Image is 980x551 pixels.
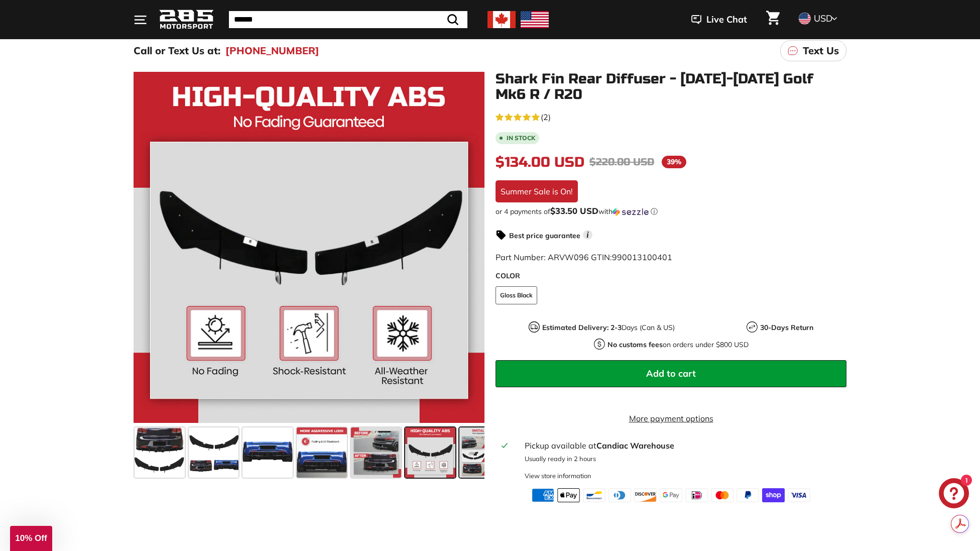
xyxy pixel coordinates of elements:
img: discover [634,488,657,502]
div: 10% Off [10,526,52,551]
img: apple_pay [557,488,580,502]
span: $33.50 USD [550,205,598,216]
span: $220.00 USD [589,156,654,168]
button: Add to cart [496,360,846,387]
strong: 30-Days Return [760,323,813,332]
strong: No customs fees [607,340,663,349]
button: Live Chat [678,7,760,32]
img: google_pay [660,488,682,502]
img: shopify_pay [762,488,785,502]
p: Text Us [803,43,839,58]
img: paypal [737,488,759,502]
span: 39% [662,156,686,168]
p: Days (Can & US) [542,322,675,333]
img: Logo_285_Motorsport_areodynamics_components [159,8,214,32]
strong: Estimated Delivery: 2-3 [542,323,622,332]
label: COLOR [496,271,846,281]
a: Text Us [780,40,846,61]
span: 10% Off [15,533,47,543]
span: $134.00 USD [496,154,584,171]
div: Pickup available at [525,439,840,452]
h1: Shark Fin Rear Diffuser - [DATE]-[DATE] Golf Mk6 R / R20 [496,71,846,102]
p: Usually ready in 2 hours [525,454,840,464]
span: USD [814,13,832,24]
div: or 4 payments of with [496,206,846,216]
a: 5.0 rating (2 votes) [496,110,846,123]
p: Call or Text Us at: [134,43,220,58]
a: Cart [760,3,786,37]
span: (2) [541,111,551,123]
span: Add to cart [646,368,696,379]
img: Sezzle [612,207,649,216]
input: Search [229,11,467,28]
img: master [711,488,733,502]
p: on orders under $800 USD [607,340,749,350]
span: Part Number: ARVW096 GTIN: [496,252,672,262]
img: visa [788,488,810,502]
a: [PHONE_NUMBER] [225,43,319,58]
span: Live Chat [706,13,747,26]
img: american_express [532,488,554,502]
img: diners_club [608,488,631,502]
div: View store information [525,471,591,481]
strong: Candiac Warehouse [596,440,674,451]
div: Summer Sale is On! [496,180,578,202]
img: ideal [685,488,708,502]
a: More payment options [496,412,846,424]
img: bancontact [583,488,605,502]
span: 990013100401 [612,252,672,262]
inbox-online-store-chat: Shopify online store chat [936,478,972,511]
span: i [583,230,592,240]
div: or 4 payments of$33.50 USDwithSezzle Click to learn more about Sezzle [496,206,846,216]
b: In stock [507,135,535,141]
strong: Best price guarantee [509,231,580,240]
